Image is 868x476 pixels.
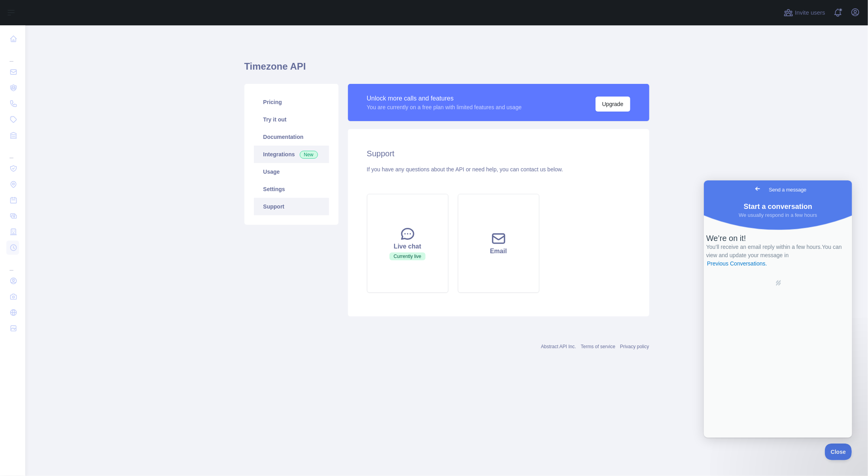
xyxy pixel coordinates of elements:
iframe: Help Scout Beacon - Close [825,444,852,460]
div: If you have any questions about the API or need help, you can contact us below. [367,165,630,173]
span: Currently live [390,252,425,260]
div: Email [468,247,529,256]
div: ... [6,47,19,63]
a: Integrations New [254,146,329,163]
a: Terms of service [581,344,615,349]
span: Invite users [795,8,825,17]
div: You are currently on a free plan with limited features and usage [367,103,522,111]
a: Settings [254,180,329,198]
div: Live chat [377,242,439,251]
a: Try it out [254,111,329,128]
div: ... [6,144,19,160]
span: New [300,151,318,159]
a: Documentation [254,128,329,146]
a: Support [254,198,329,215]
iframe: Help Scout Beacon - Live Chat, Contact Form, and Knowledge Base [704,180,852,438]
a: Privacy policy [620,344,649,349]
h2: Support [367,148,630,159]
a: Pricing [254,93,329,111]
a: Abstract API Inc. [541,344,576,349]
div: ... [6,256,19,272]
div: Unlock more calls and features [367,94,522,103]
button: Upgrade [596,97,630,112]
button: Invite users [782,6,827,19]
button: Email [458,194,539,293]
a: Usage [254,163,329,180]
button: Live chatCurrently live [367,194,448,293]
h1: Timezone API [244,60,649,79]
